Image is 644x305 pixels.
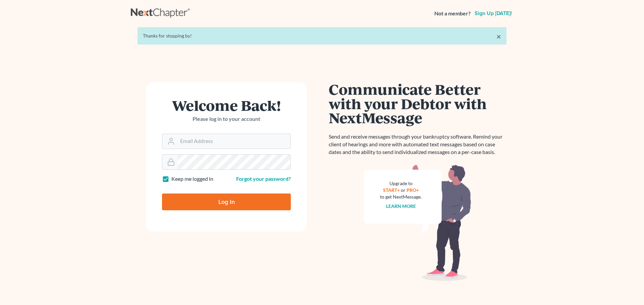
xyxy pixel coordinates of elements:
input: Log In [162,194,291,210]
div: Thanks for stopping by! [143,32,501,39]
h1: Communicate Better with your Debtor with NextMessage [329,82,506,125]
a: Learn more [386,203,416,209]
strong: Not a member? [434,10,471,17]
a: Forgot your password? [236,175,291,182]
p: Please log in to your account [162,115,291,123]
a: PRO+ [407,187,419,193]
input: Email Address [177,134,290,149]
div: Upgrade to [380,180,422,187]
span: or [401,187,406,193]
p: Send and receive messages through your bankruptcy software. Remind your client of hearings and mo... [329,133,506,156]
a: START+ [383,187,400,193]
img: nextmessage_bg-59042aed3d76b12b5cd301f8e5b87938c9018125f34e5fa2b7a6b67550977c72.svg [364,164,471,281]
a: Sign up [DATE]! [473,11,513,16]
a: × [496,32,501,41]
label: Keep me logged in [171,175,213,183]
div: to get NextMessage. [380,194,422,200]
h1: Welcome Back! [162,98,291,112]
